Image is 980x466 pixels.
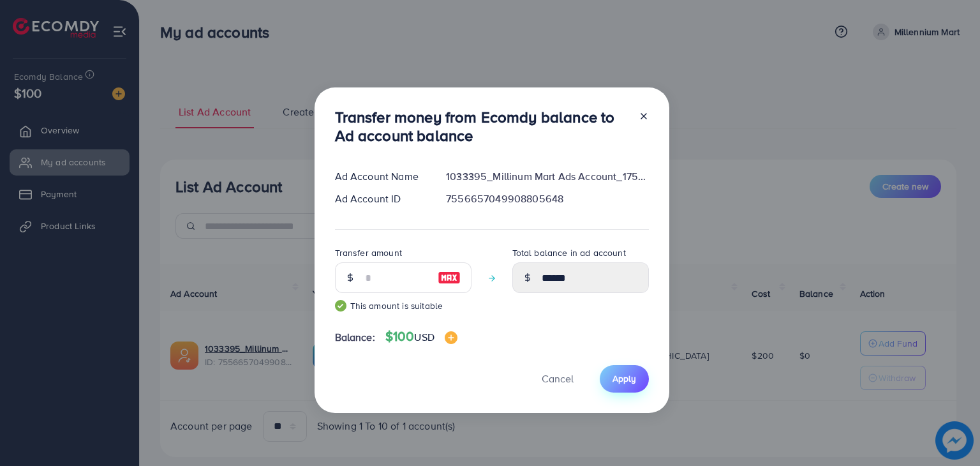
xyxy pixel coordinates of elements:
div: 7556657049908805648 [436,192,658,206]
label: Transfer amount [335,246,402,259]
label: Total balance in ad account [512,246,626,259]
div: Ad Account Name [325,169,436,184]
img: guide [335,300,346,312]
div: Ad Account ID [325,192,436,206]
small: This amount is suitable [335,299,471,312]
span: Balance: [335,330,375,345]
h3: Transfer money from Ecomdy balance to Ad account balance [335,108,628,145]
img: image [438,270,461,285]
div: 1033395_Millinum Mart Ads Account_1759421363871 [436,169,658,184]
img: image [445,331,457,344]
button: Cancel [526,365,590,393]
h4: $100 [385,329,457,345]
button: Apply [600,365,649,393]
span: USD [414,330,434,344]
span: Cancel [542,372,574,386]
span: Apply [612,372,636,385]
